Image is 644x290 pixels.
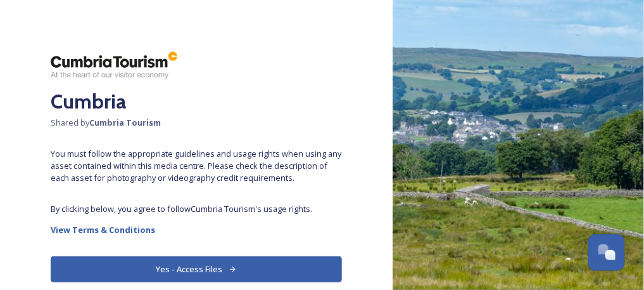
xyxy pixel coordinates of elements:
[51,86,342,117] h2: Cumbria
[51,203,342,215] span: By clicking below, you agree to follow Cumbria Tourism 's usage rights.
[588,234,625,271] button: Open Chat
[51,256,342,282] button: Yes - Access Files
[51,224,155,235] strong: View Terms & Conditions
[51,117,342,129] span: Shared by
[51,148,342,185] span: You must follow the appropriate guidelines and usage rights when using any asset contained within...
[51,222,342,237] a: View Terms & Conditions
[51,51,177,80] img: ct_logo.png
[89,117,161,128] strong: Cumbria Tourism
